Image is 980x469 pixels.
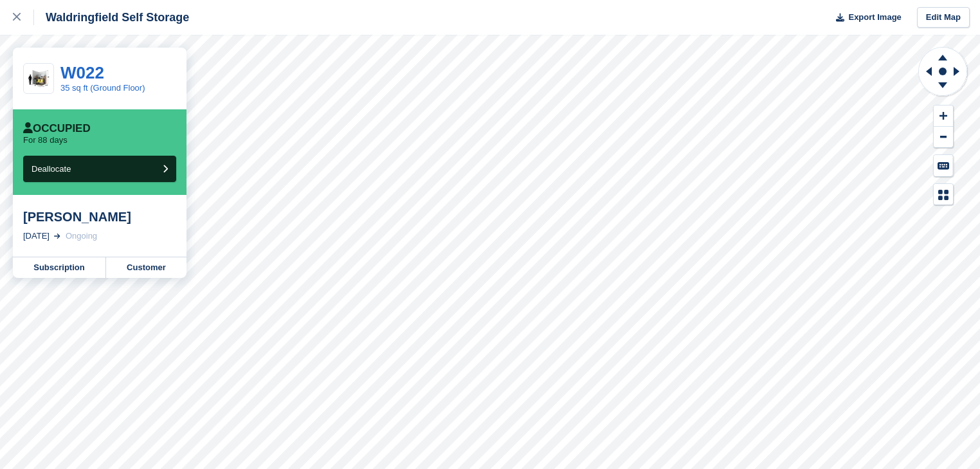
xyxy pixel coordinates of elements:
img: arrow-right-light-icn-cde0832a797a2874e46488d9cf13f60e5c3a73dbe684e267c42b8395dfbc2abf.svg [54,234,60,239]
a: Subscription [13,257,106,278]
img: 35-sqft-unit.jpg [24,68,53,90]
a: Edit Map [917,7,970,28]
div: Occupied [23,122,91,135]
button: Export Image [828,7,902,28]
div: [PERSON_NAME] [23,209,176,225]
div: [DATE] [23,230,50,243]
button: Zoom Out [934,127,953,148]
span: Deallocate [32,164,71,174]
a: 35 sq ft (Ground Floor) [60,83,145,93]
div: Waldringfield Self Storage [34,10,189,25]
button: Keyboard Shortcuts [934,155,953,176]
a: W022 [60,63,104,82]
button: Deallocate [23,156,176,182]
button: Zoom In [934,106,953,127]
button: Map Legend [934,184,953,205]
div: Ongoing [66,230,97,243]
a: Customer [106,257,186,278]
p: For 88 days [23,135,68,145]
span: Export Image [848,11,901,24]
